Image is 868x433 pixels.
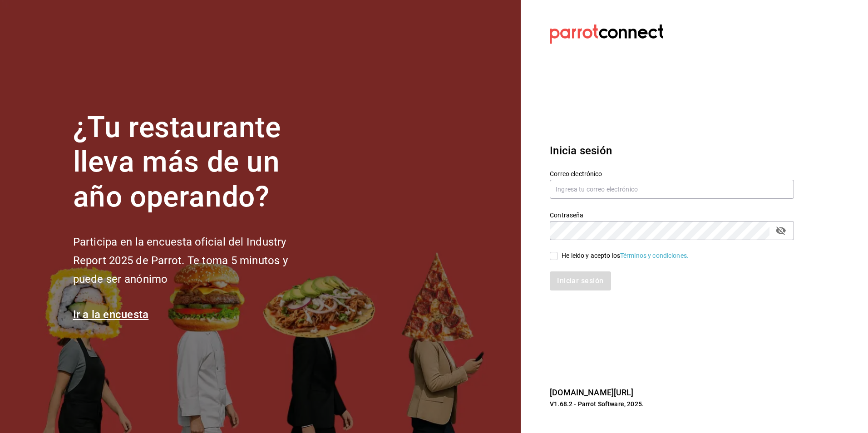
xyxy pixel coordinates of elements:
label: Contraseña [550,212,794,218]
h3: Inicia sesión [550,143,794,159]
input: Ingresa tu correo electrónico [550,180,794,199]
p: V1.68.2 - Parrot Software, 2025. [550,399,794,408]
label: Correo electrónico [550,170,794,177]
div: He leído y acepto los [562,251,689,261]
a: Términos y condiciones. [620,252,689,259]
a: [DOMAIN_NAME][URL] [550,388,633,397]
h2: Participa en la encuesta oficial del Industry Report 2025 de Parrot. Te toma 5 minutos y puede se... [73,233,318,288]
a: Ir a la encuesta [73,308,149,321]
h1: ¿Tu restaurante lleva más de un año operando? [73,110,318,215]
button: passwordField [773,223,789,238]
